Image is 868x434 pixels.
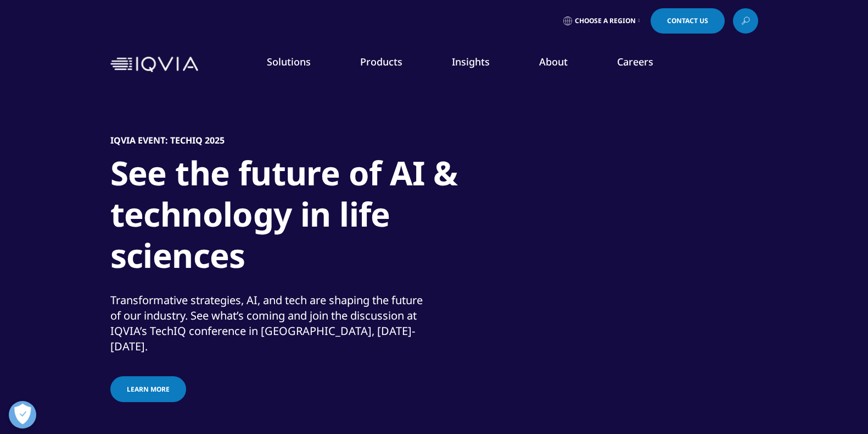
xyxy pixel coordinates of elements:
img: IQVIA Healthcare Information Technology and Pharma Clinical Research Company [110,57,198,73]
a: About [539,55,568,68]
span: Learn more [127,384,170,394]
a: Contact Us [651,8,725,34]
h5: IQVIA Event: TechIQ 2025​ [110,135,225,146]
span: Contact Us [667,18,708,24]
span: Choose a Region [575,17,636,25]
a: Learn more [110,376,186,402]
a: Products [360,55,402,68]
nav: Primary [203,39,758,90]
div: Transformative strategies, AI, and tech are shaping the future of our industry. See what’s coming... [110,293,432,354]
h1: See the future of AI & technology in life sciences​ [110,152,522,283]
a: Careers [617,55,653,68]
button: Open Preferences [9,401,36,428]
a: Insights [452,55,490,68]
a: Solutions [267,55,311,68]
